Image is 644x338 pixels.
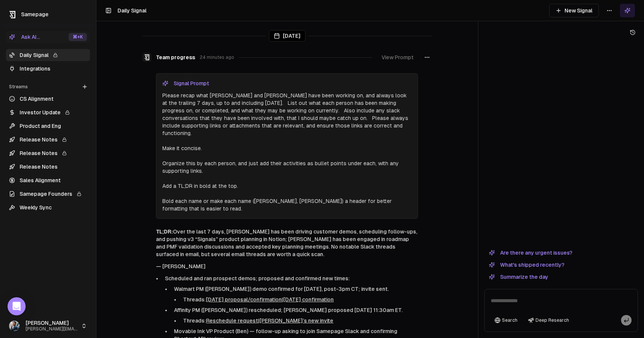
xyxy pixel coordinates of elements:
div: ⌘ +K [69,33,87,41]
a: Release Notes [6,147,90,159]
button: Deep Research [524,315,573,326]
a: Sales Alignment [6,174,90,186]
h1: Daily Signal [118,7,147,14]
li: Affinity PM ([PERSON_NAME]) rescheduled; [PERSON_NAME] proposed [DATE] 11:30am ET. [171,306,418,324]
a: [PERSON_NAME]’s new invite [259,318,333,324]
div: Open Intercom Messenger [8,297,26,315]
strong: TL;DR: [156,229,173,235]
a: Release Notes [6,161,90,173]
a: Daily Signal [6,49,90,61]
a: [DATE] confirmation [283,297,334,303]
li: Threads: | [180,296,418,303]
div: Signal Prompt [162,80,412,87]
a: [DATE] proposal/confirmation [206,297,282,303]
span: [PERSON_NAME][EMAIL_ADDRESS] [26,326,78,332]
button: [PERSON_NAME][PERSON_NAME][EMAIL_ADDRESS] [6,317,90,335]
div: [DATE] [269,30,305,41]
a: Reschedule request [206,318,258,324]
a: Product and Eng [6,120,90,132]
div: Streams [6,81,90,93]
button: What's shipped recently? [484,260,569,269]
p: Scheduled and ran prospect demos; proposed and confirmed new times: [165,275,418,282]
p: Please recap what [PERSON_NAME] and [PERSON_NAME] have been working on, and always look at the tr... [162,92,412,212]
button: View Prompt [377,51,418,64]
a: Release Notes [6,134,90,146]
img: 1695405595226.jpeg [9,321,20,331]
button: Summarize the day [484,272,553,281]
span: Team progress [156,54,195,61]
li: Threads: | [180,317,418,324]
p: Over the last 7 days, [PERSON_NAME] has been driving customer demos, scheduling follow-ups, and p... [156,228,418,258]
a: Investor Update [6,106,90,118]
a: Integrations [6,63,90,75]
button: New Signal [549,4,599,17]
a: Samepage Founders [6,188,90,200]
a: CS Alignment [6,93,90,105]
span: [PERSON_NAME] [26,320,78,327]
span: 24 minutes ago [200,54,234,60]
button: Are there any urgent issues? [484,248,577,257]
img: Samepage [142,53,151,62]
span: Samepage [21,11,49,17]
a: Weekly Sync [6,201,90,214]
button: Search [491,315,521,326]
li: Walmart PM ([PERSON_NAME]) demo confirmed for [DATE], post-3pm CT; invite sent. [171,285,418,303]
p: — [PERSON_NAME] [156,263,418,270]
button: Ask AI...⌘+K [6,31,90,43]
div: Ask AI... [9,33,40,41]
